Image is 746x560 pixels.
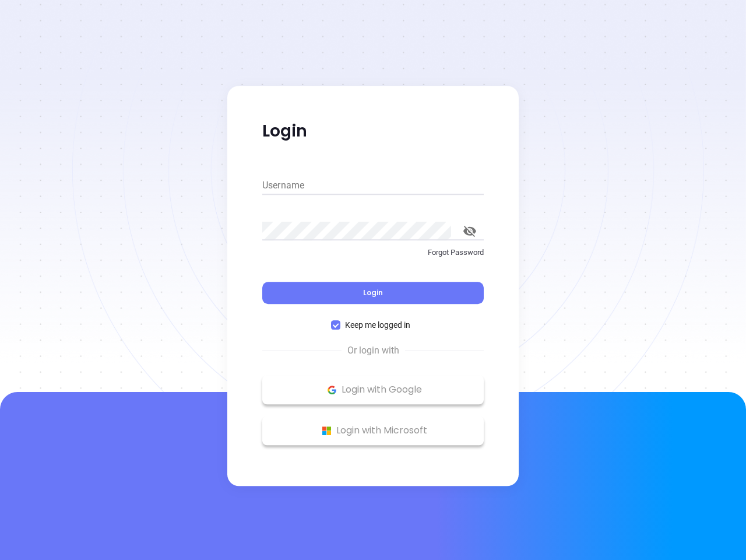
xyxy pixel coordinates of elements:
p: Login with Microsoft [268,422,478,439]
button: toggle password visibility [456,217,484,245]
span: Keep me logged in [340,318,415,331]
p: Forgot Password [262,247,484,258]
img: Microsoft Logo [319,423,334,438]
img: Google Logo [325,383,339,397]
a: Forgot Password [262,247,484,268]
p: Login with Google [268,381,478,398]
button: Login [262,282,484,304]
button: Google Logo Login with Google [262,375,484,404]
p: Login [262,121,484,142]
span: Login [363,288,383,297]
span: Or login with [342,344,405,358]
button: Microsoft Logo Login with Microsoft [262,416,484,445]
